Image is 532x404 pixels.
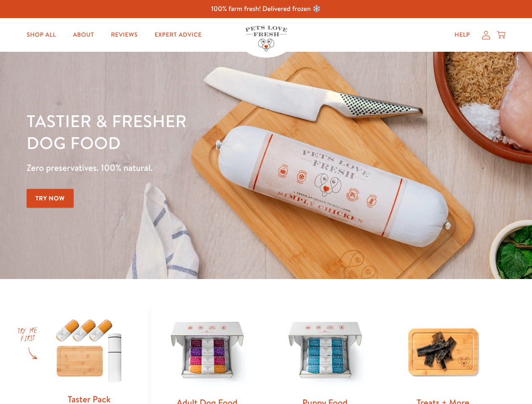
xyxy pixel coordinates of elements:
p: Zero preservatives. 100% natural. [27,160,346,175]
a: Reviews [104,27,144,43]
h1: Tastier & fresher dog food [27,110,346,154]
img: Pets Love Fresh [245,26,287,51]
a: Help [448,27,477,43]
a: Shop All [20,27,63,43]
a: Expert Advice [148,27,209,43]
a: Try Now [27,189,74,208]
a: About [66,27,101,43]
